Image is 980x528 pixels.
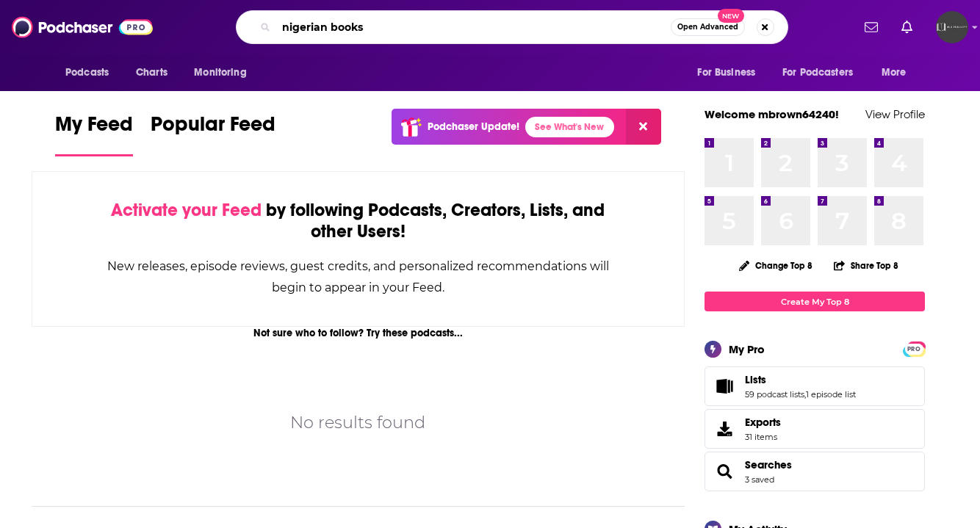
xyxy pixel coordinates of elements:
[705,292,925,311] a: Create My Top 8
[871,59,925,87] button: open menu
[936,11,968,43] img: User Profile
[730,256,821,275] button: Change Top 8
[710,461,739,482] a: Searches
[671,18,745,36] button: Open AdvancedNew
[745,373,766,386] span: Lists
[745,373,856,386] a: Lists
[729,342,765,356] div: My Pro
[126,59,176,87] a: Charts
[55,59,128,87] button: open menu
[936,11,968,43] span: Logged in as mbrown64240
[745,416,781,429] span: Exports
[905,343,923,354] a: PRO
[687,59,774,87] button: open menu
[773,59,874,87] button: open menu
[194,62,246,83] span: Monitoring
[151,112,275,156] a: Popular Feed
[55,112,133,156] a: My Feed
[745,432,781,442] span: 31 items
[677,23,738,31] span: Open Advanced
[136,62,167,83] span: Charts
[290,410,425,435] div: No results found
[859,15,884,40] a: Show notifications dropdown
[55,112,133,145] span: My Feed
[151,112,275,145] span: Popular Feed
[896,15,918,40] a: Show notifications dropdown
[833,251,899,280] button: Share Top 8
[782,62,853,83] span: For Podcasters
[710,419,739,439] span: Exports
[882,62,907,83] span: More
[705,409,925,449] a: Exports
[718,9,744,23] span: New
[705,452,925,491] span: Searches
[184,59,265,87] button: open menu
[705,366,925,406] span: Lists
[276,15,671,39] input: Search podcasts, credits, & more...
[745,474,774,485] a: 3 saved
[865,107,925,121] a: View Profile
[65,62,109,83] span: Podcasts
[936,11,968,43] button: Show profile menu
[745,458,792,471] a: Searches
[428,120,519,133] p: Podchaser Update!
[710,376,739,397] a: Lists
[745,389,804,399] a: 59 podcast lists
[804,389,806,399] span: ,
[236,10,788,44] div: Search podcasts, credits, & more...
[106,200,610,242] div: by following Podcasts, Creators, Lists, and other Users!
[806,389,856,399] a: 1 episode list
[111,199,262,221] span: Activate your Feed
[905,344,923,355] span: PRO
[525,117,614,137] a: See What's New
[12,13,153,41] img: Podchaser - Follow, Share and Rate Podcasts
[32,327,685,339] div: Not sure who to follow? Try these podcasts...
[697,62,755,83] span: For Business
[106,256,610,298] div: New releases, episode reviews, guest credits, and personalized recommendations will begin to appe...
[705,107,839,121] a: Welcome mbrown64240!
